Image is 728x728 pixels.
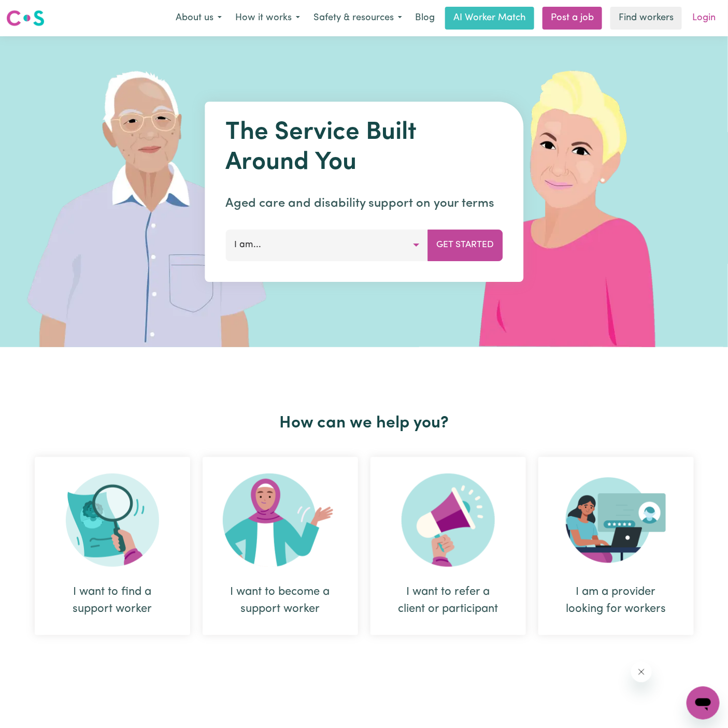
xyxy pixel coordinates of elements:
[686,7,722,30] a: Login
[538,457,694,635] div: I am a provider looking for workers
[543,7,602,30] a: Post a job
[169,7,229,29] button: About us
[6,6,45,30] a: Careseekers logo
[225,118,503,178] h1: The Service Built Around You
[307,7,409,29] button: Safety & resources
[223,474,338,567] img: Become Worker
[370,457,526,635] div: I want to refer a client or participant
[66,474,159,567] img: Search
[6,7,63,16] span: Need any help?
[225,230,428,261] button: I am...
[566,474,666,567] img: Provider
[631,662,652,682] iframe: Close message
[35,457,190,635] div: I want to find a support worker
[427,230,503,261] button: Get Started
[687,687,720,720] iframe: Button to launch messaging window
[60,583,165,618] div: I want to find a support worker
[203,457,358,635] div: I want to become a support worker
[227,583,333,618] div: I want to become a support worker
[445,7,534,30] a: AI Worker Match
[395,583,501,618] div: I want to refer a client or participant
[563,583,669,618] div: I am a provider looking for workers
[409,7,441,30] a: Blog
[610,7,682,30] a: Find workers
[6,9,45,27] img: Careseekers logo
[225,194,503,213] p: Aged care and disability support on your terms
[229,7,307,29] button: How it works
[402,474,495,567] img: Refer
[28,413,700,433] h2: How can we help you?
